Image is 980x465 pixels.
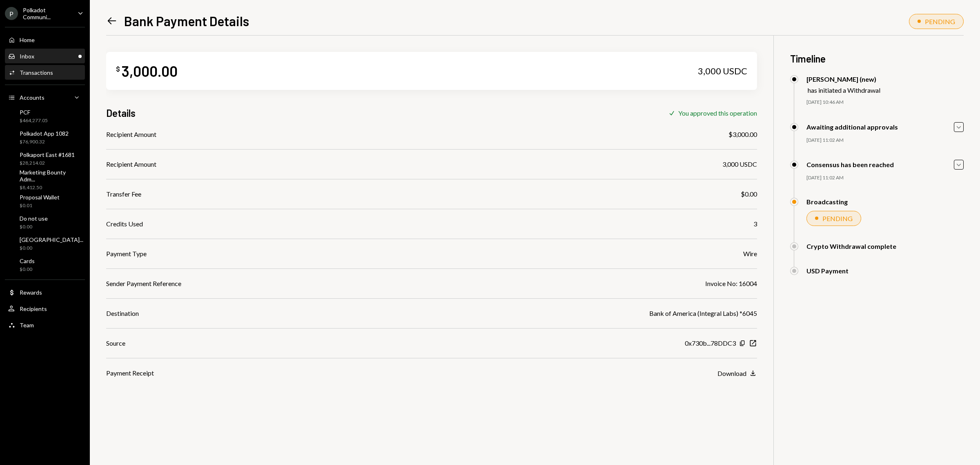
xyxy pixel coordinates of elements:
a: [GEOGRAPHIC_DATA]...$0.00 [5,234,87,253]
div: You approved this operation [678,109,757,117]
h3: Details [106,106,136,120]
a: Accounts [5,90,85,105]
div: Polkadot Communi... [23,7,71,20]
div: $0.01 [20,202,60,209]
div: [DATE] 10:46 AM [806,99,964,106]
div: 3,000 USDC [722,159,757,169]
div: Awaiting additional approvals [806,123,898,131]
a: Inbox [5,49,85,63]
a: Transactions [5,65,85,80]
div: Polkaport East #1681 [20,151,75,158]
div: $0.00 [20,266,35,273]
a: Polkaport East #1681$28,214.02 [5,149,85,168]
a: Team [5,317,85,332]
div: 3 [753,219,757,229]
div: Rewards [20,289,42,296]
div: P [5,7,18,20]
div: PENDING [925,18,955,25]
div: Transactions [20,69,53,76]
a: PCF$464,277.05 [5,106,85,126]
div: Accounts [20,94,45,101]
div: Sender Payment Reference [106,279,181,288]
div: [GEOGRAPHIC_DATA]... [20,236,83,243]
a: Polkadot App 1082$76,900.32 [5,127,85,147]
div: $0.00 [20,224,48,230]
div: Inbox [20,53,34,60]
div: Invoice No: 16004 [705,279,757,288]
div: Cards [20,257,35,264]
a: Cards$0.00 [5,255,85,275]
h3: Timeline [790,52,964,65]
div: [DATE] 11:02 AM [806,137,964,144]
div: $ [116,65,120,73]
div: $76,900.32 [20,139,69,145]
div: Do not use [20,215,48,222]
div: Consensus has been reached [806,161,894,168]
div: Team [20,322,34,329]
div: Transfer Fee [106,189,141,199]
div: PENDING [822,215,853,222]
div: 0x730b...78DDC3 [685,338,736,348]
div: Marketing Bounty Adm... [20,169,82,183]
div: 3,000.00 [122,62,178,80]
div: Download [717,369,746,377]
div: [DATE] 11:02 AM [806,174,964,181]
div: Proposal Wallet [20,194,60,201]
div: Broadcasting [806,198,848,206]
div: Payment Receipt [106,368,154,378]
div: $3,000.00 [728,130,757,139]
div: Wire [743,249,757,259]
h1: Bank Payment Details [124,13,249,29]
div: Home [20,36,35,43]
a: Recipients [5,301,85,316]
a: Proposal Wallet$0.01 [5,191,85,211]
div: Credits Used [106,219,143,229]
div: Recipient Amount [106,159,156,169]
button: Download [717,369,757,378]
a: Marketing Bounty Adm...$8,412.50 [5,170,85,190]
div: $464,277.05 [20,117,48,124]
div: Destination [106,309,139,318]
div: Polkadot App 1082 [20,130,69,137]
div: Source [106,338,125,348]
div: $0.00 [20,245,83,252]
a: Home [5,32,85,47]
div: Bank of America (Integral Labs) *6045 [649,309,757,318]
div: PCF [20,109,48,116]
div: USD Payment [806,267,849,275]
div: has initiated a Withdrawal [808,86,880,94]
div: Recipients [20,305,47,312]
div: $8,412.50 [20,184,82,191]
div: Recipient Amount [106,130,156,139]
div: Payment Type [106,249,147,259]
div: $28,214.02 [20,160,75,167]
a: Do not use$0.00 [5,212,85,232]
div: [PERSON_NAME] (new) [806,75,880,83]
div: $0.00 [741,189,757,199]
a: Rewards [5,285,85,300]
div: 3,000 USDC [698,65,747,77]
div: Crypto Withdrawal complete [806,242,896,250]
